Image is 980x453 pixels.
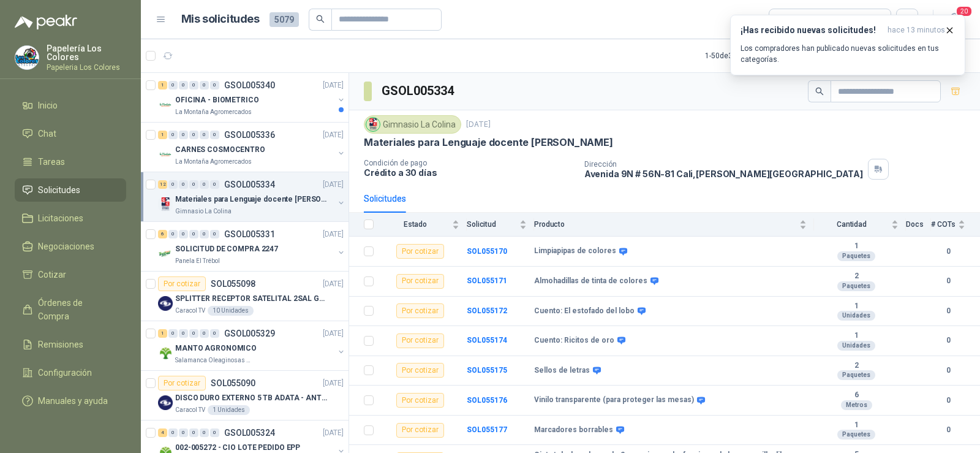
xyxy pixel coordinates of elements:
div: 1 [158,131,167,139]
div: Gimnasio La Colina [364,115,461,134]
a: Negociaciones [15,235,126,258]
th: Docs [906,213,931,237]
b: Marcadores borrables [534,425,613,435]
p: SOL055098 [211,280,255,288]
div: Por cotizar [396,244,444,259]
div: Todas [777,13,802,26]
span: search [815,87,824,96]
span: Solicitud [467,220,517,229]
b: SOL055176 [467,396,507,405]
div: 0 [179,131,188,139]
b: 2 [814,361,899,371]
div: Por cotizar [396,393,444,408]
a: SOL055175 [467,366,507,375]
span: Negociaciones [38,240,94,253]
a: Remisiones [15,333,126,356]
div: 0 [179,428,188,437]
div: 0 [168,428,178,437]
span: search [316,15,325,23]
b: 0 [931,246,965,257]
p: CARNES COSMOCENTRO [175,144,265,156]
span: 5079 [269,12,299,27]
div: Paquetes [837,430,875,440]
span: Órdenes de Compra [38,296,115,323]
span: Manuales y ayuda [38,394,108,408]
div: Por cotizar [396,363,444,378]
div: 0 [179,180,188,189]
p: Dirección [584,160,863,169]
b: Cuento: Ricitos de oro [534,336,614,346]
div: 0 [189,180,198,189]
b: Almohadillas de tinta de colores [534,276,647,286]
a: SOL055172 [467,306,507,315]
div: 0 [168,131,178,139]
div: Metros [841,400,872,410]
b: Cuento: El estofado del lobo [534,306,635,316]
p: Caracol TV [175,405,205,415]
p: OFICINA - BIOMETRICO [175,94,259,106]
span: Inicio [38,99,58,112]
div: 0 [210,81,219,89]
b: 0 [931,335,965,346]
a: SOL055174 [467,336,507,345]
a: Manuales y ayuda [15,389,126,413]
div: 0 [189,428,198,437]
p: Avenida 9N # 56N-81 Cali , [PERSON_NAME][GEOGRAPHIC_DATA] [584,169,863,179]
div: 0 [200,329,209,338]
a: 6 0 0 0 0 0 GSOL005331[DATE] Company LogoSOLICITUD DE COMPRA 2247Panela El Trébol [158,227,346,266]
p: La Montaña Agromercados [175,157,252,167]
img: Company Logo [158,197,173,211]
div: Solicitudes [364,192,406,205]
a: 1 0 0 0 0 0 GSOL005336[DATE] Company LogoCARNES COSMOCENTROLa Montaña Agromercados [158,128,346,167]
div: Paquetes [837,251,875,261]
div: Por cotizar [158,376,206,390]
div: 0 [210,329,219,338]
b: 0 [931,305,965,317]
img: Logo peakr [15,15,77,29]
b: SOL055177 [467,425,507,434]
div: 0 [189,230,198,238]
p: Papelería Los Colores [47,44,126,61]
div: 0 [168,180,178,189]
b: 0 [931,365,965,376]
div: Unidades [837,341,875,351]
p: [DATE] [323,328,344,340]
span: Estado [381,220,450,229]
span: Solicitudes [38,183,80,197]
div: 10 Unidades [208,306,254,316]
b: Vinilo transparente (para proteger las mesas) [534,395,694,405]
span: # COTs [931,220,956,229]
b: 1 [814,331,899,341]
div: 1 [158,329,167,338]
span: Configuración [38,366,92,379]
img: Company Logo [158,395,173,410]
a: SOL055170 [467,247,507,256]
div: 4 [158,428,167,437]
a: Inicio [15,94,126,117]
div: Por cotizar [158,276,206,291]
div: 0 [189,329,198,338]
p: Condición de pago [364,159,575,167]
img: Company Logo [158,296,173,311]
th: Estado [381,213,467,237]
p: Gimnasio La Colina [175,207,232,216]
div: Por cotizar [396,333,444,348]
p: GSOL005336 [224,131,275,139]
div: 6 [158,230,167,238]
p: GSOL005324 [224,428,275,437]
img: Company Logo [158,147,173,162]
img: Company Logo [366,118,380,131]
p: [DATE] [323,129,344,141]
img: Company Logo [158,246,173,261]
a: Solicitudes [15,178,126,202]
button: 20 [943,9,965,31]
p: [DATE] [323,80,344,91]
div: Por cotizar [396,423,444,438]
div: 0 [179,329,188,338]
span: Producto [534,220,797,229]
b: Sellos de letras [534,366,590,376]
span: 20 [956,6,973,17]
span: Cotizar [38,268,66,281]
th: Solicitud [467,213,534,237]
div: 1 [158,81,167,89]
